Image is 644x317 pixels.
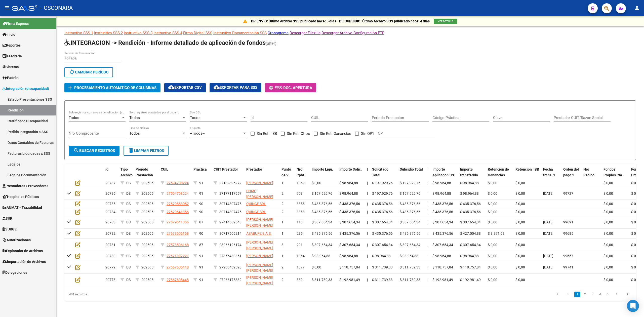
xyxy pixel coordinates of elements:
span: $ 435.376,56 [460,202,481,206]
span: DS [126,231,131,235]
span: $ 307.654,34 [372,243,393,247]
a: 3 [589,292,595,297]
span: 27567605448 [167,265,189,269]
span: $ 435.376,56 [400,231,420,235]
span: $ 307.654,34 [400,243,420,247]
span: QUINCE SRL [246,202,266,206]
div: 20786 [105,191,116,196]
a: Instructivo Documentación SSS [213,31,267,35]
span: 1 [281,254,284,258]
span: Limpiar filtros [128,148,164,153]
mat-icon: cloud_download [214,84,220,90]
span: $ 98.964,88 [460,181,479,185]
span: $ 197.929,76 [400,191,420,195]
datatable-header-cell: Retencion IIBB [513,164,541,186]
span: 113 [297,220,303,224]
span: Buscar registros [73,148,115,153]
a: Instructivo SSS 2 [94,31,123,35]
span: SURGE [3,226,17,232]
span: $ 435.376,56 [432,210,453,214]
span: Doc. Apertura [283,86,312,90]
p: DR.ENVIO: Último Archivo SSS publicado hace: 5 días - DS.SUBSIDIO: Último Archivo SSS publicado h... [251,18,430,24]
span: Todos [190,115,200,120]
span: Solicitado Total [372,167,388,177]
div: Open Intercom Messenger [627,300,639,312]
a: Instructivo SSS 4 [153,31,182,35]
datatable-header-cell: Tipo Archivo [118,164,134,186]
span: | [367,167,368,171]
span: [PERSON_NAME] [PERSON_NAME] [246,240,273,250]
mat-icon: check [66,252,72,258]
span: 91 [199,254,203,258]
span: 27573506168 [167,243,189,247]
span: 3 [281,243,284,247]
span: | [367,202,368,206]
a: Descargar Filezilla [290,31,320,35]
span: $ 0,00 [515,181,525,185]
span: Todos [69,115,79,120]
span: | [367,231,368,235]
span: Prestadores / Proveedores [3,183,48,189]
li: page 1 [574,290,581,299]
span: $ 0,00 [515,191,525,195]
span: Importe transferido [460,167,478,177]
span: 202505 [141,210,153,214]
span: | [427,202,428,206]
span: Fecha trans. 1 [543,167,555,177]
span: $ 197.929,76 [400,181,420,185]
span: Fondos Propios Cta. Disca. [603,167,623,183]
span: - [269,86,283,90]
span: Tipo Archivo [120,167,133,177]
span: [PERSON_NAME] [246,254,273,258]
span: DS [126,181,131,185]
span: | [427,220,428,224]
button: Procesamiento automatico de columnas [64,83,160,92]
span: $ 435.376,56 [400,210,420,214]
span: $ 0,00 [603,181,613,185]
datatable-header-cell: Orden del pago 1 [561,164,581,186]
span: 27594708224 [167,191,189,195]
span: 202505 [141,181,153,185]
span: Orden del pago 1 [563,167,579,177]
datatable-header-cell: Importe Solic. [337,164,365,186]
span: $ 0,00 [603,202,613,206]
span: Exportar CSV [168,85,202,90]
p: - - - - - - - - [64,30,636,36]
datatable-header-cell: Subsidio Total [398,164,425,186]
datatable-header-cell: | [365,164,370,186]
span: 2 [281,191,284,195]
span: $ 98.964,88 [432,191,451,195]
mat-icon: check [66,190,72,196]
span: 91 [199,181,203,185]
span: $ 307.654,34 [339,243,360,247]
span: Sistema [3,64,19,70]
mat-icon: delete [128,147,134,153]
span: $ 0,00 [603,243,613,247]
span: Exportar para SSS [214,85,257,90]
span: $ 98.964,88 [339,191,358,195]
span: Importe Aplicado SSS [432,167,454,177]
span: 87 [199,220,203,224]
span: 202505 [141,231,153,235]
span: Nro Recibo [583,167,594,177]
span: 23266126174 [219,243,242,247]
mat-icon: menu [4,5,10,11]
span: Todos [129,115,140,120]
span: [PERSON_NAME] [PERSON_NAME] [246,263,273,273]
span: 27567605448 [167,278,189,282]
li: page 5 [604,290,611,299]
span: $ 435.376,56 [339,231,360,235]
span: $ 435.376,56 [312,202,332,206]
span: 87 [199,243,203,247]
span: $ 0,00 [488,191,497,195]
a: go to next page [612,292,622,297]
span: [PERSON_NAME] [246,181,273,185]
span: $ 307.654,34 [432,220,453,224]
button: Cambiar Período [64,67,113,77]
button: Limpiar filtros [124,146,169,156]
span: $ 98.964,88 [312,254,330,258]
span: Importación de Archivos [3,259,46,264]
span: $ 197.929,76 [312,191,332,195]
li: page 3 [589,290,596,299]
span: 202505 [141,202,153,206]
